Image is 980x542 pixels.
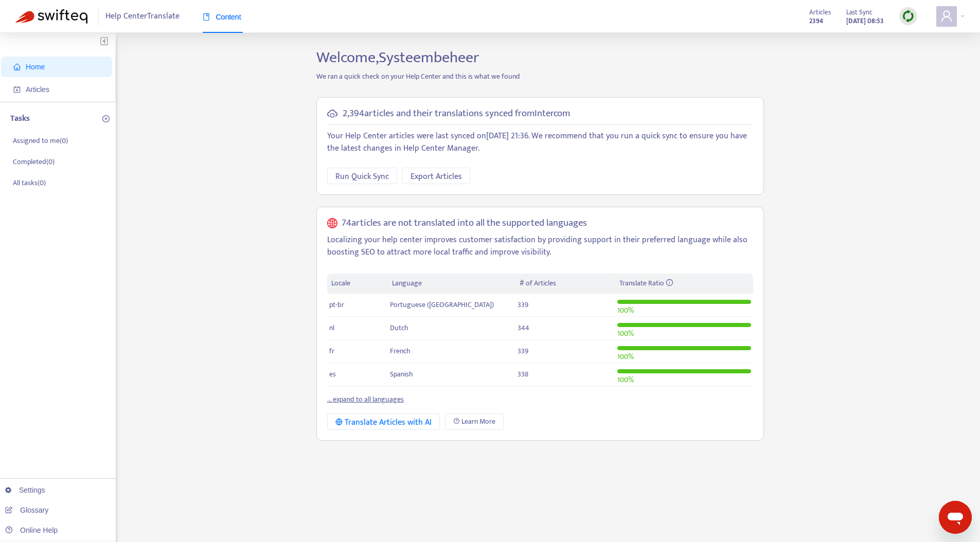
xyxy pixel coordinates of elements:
[329,322,334,334] span: nl
[402,168,470,184] button: Export Articles
[445,413,504,430] a: Learn More
[329,345,334,357] span: fr
[461,416,495,427] span: Learn More
[518,299,528,311] span: 339
[327,109,337,119] span: cloud-sync
[846,7,872,18] span: Last Sync
[390,345,411,357] span: French
[327,274,388,294] th: Locale
[617,304,634,316] span: 100 %
[5,526,58,534] a: Online Help
[316,45,479,70] span: Welcome, Systeembeheer
[329,368,336,380] span: es
[390,368,413,380] span: Spanish
[105,7,180,26] span: Help Center Translate
[343,108,570,120] h5: 2,394 articles and their translations synced from Intercom
[13,156,55,167] p: Completed ( 0 )
[902,10,915,23] img: sync.dc5367851b00ba804db3.png
[26,63,45,71] span: Home
[518,345,528,357] span: 339
[617,328,634,339] span: 100 %
[13,86,21,93] span: account-book
[390,299,494,311] span: Portuguese ([GEOGRAPHIC_DATA])
[617,351,634,363] span: 100 %
[619,278,749,289] div: Translate Ratio
[518,368,528,380] span: 338
[390,322,408,334] span: Dutch
[309,71,772,82] p: We ran a quick check on your Help Center and this is what we found
[10,113,30,125] p: Tasks
[13,135,68,146] p: Assigned to me ( 0 )
[203,13,241,21] span: Content
[203,13,210,21] span: book
[342,218,587,229] h5: 74 articles are not translated into all the supported languages
[518,322,529,334] span: 344
[617,374,634,386] span: 100 %
[327,413,440,430] button: Translate Articles with AI
[809,7,831,18] span: Articles
[515,274,615,294] th: # of Articles
[327,130,753,155] p: Your Help Center articles were last synced on [DATE] 21:36 . We recommend that you run a quick sy...
[13,177,46,188] p: All tasks ( 0 )
[13,63,21,70] span: home
[335,416,432,429] div: Translate Articles with AI
[327,393,404,405] a: ... expand to all languages
[329,299,344,311] span: pt-br
[940,10,953,22] span: user
[939,501,972,534] iframe: Button to launch messaging window, conversation in progress
[15,9,87,24] img: Swifteq
[327,168,397,184] button: Run Quick Sync
[26,85,49,94] span: Articles
[411,170,462,183] span: Export Articles
[809,15,823,27] strong: 2394
[846,15,884,27] strong: [DATE] 08:53
[327,218,337,229] span: global
[102,115,110,122] span: plus-circle
[5,506,48,514] a: Glossary
[335,170,389,183] span: Run Quick Sync
[327,234,753,259] p: Localizing your help center improves customer satisfaction by providing support in their preferre...
[5,486,45,494] a: Settings
[388,274,515,294] th: Language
